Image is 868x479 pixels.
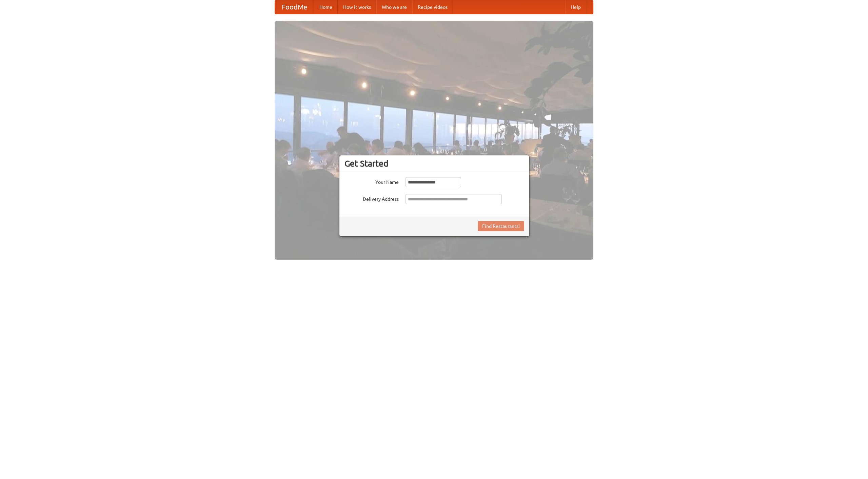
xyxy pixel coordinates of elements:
a: Help [565,0,586,14]
h3: Get Started [344,158,524,169]
a: How it works [338,0,376,14]
label: Delivery Address [344,194,399,202]
a: Who we are [376,0,412,14]
a: Recipe videos [412,0,453,14]
button: Find Restaurants! [478,221,524,231]
a: FoodMe [275,0,314,14]
label: Your Name [344,177,399,186]
a: Home [314,0,338,14]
